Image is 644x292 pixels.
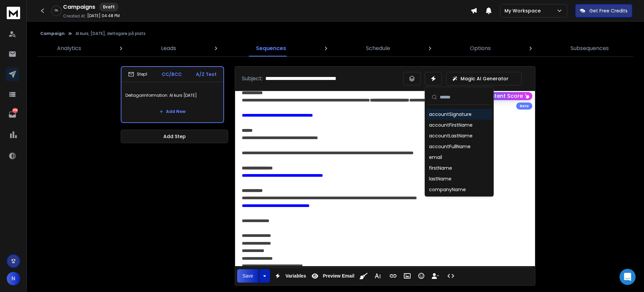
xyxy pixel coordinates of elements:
[429,154,442,161] div: email
[429,165,452,171] div: firstName
[469,92,532,100] button: Get Content Score
[99,3,118,11] div: Draft
[6,108,19,121] a: 998
[7,272,20,285] button: N
[516,102,532,110] div: Beta
[429,175,451,182] div: lastName
[121,130,228,143] button: Add Step
[256,44,286,52] p: Sequences
[461,75,508,82] p: Magic AI Generator
[57,44,81,52] p: Analytics
[284,273,308,279] span: Variables
[157,40,180,56] a: Leads
[429,122,473,128] div: accountFirstName
[429,111,472,118] div: accountSignature
[589,7,628,14] p: Get Free Credits
[161,44,176,52] p: Leads
[429,143,471,150] div: accountFullName
[575,4,632,17] button: Get Free Credits
[466,40,495,56] a: Options
[7,7,20,19] img: logo
[362,40,394,56] a: Schedule
[55,9,58,13] p: 0 %
[620,269,636,285] div: Open Intercom Messenger
[571,44,609,52] p: Subsequences
[237,269,259,283] button: Save
[53,40,85,56] a: Analytics
[125,86,219,105] p: Deltagarinformation: AI kurs [DATE]
[271,269,308,283] button: Variables
[121,66,224,123] li: Step1CC/BCCA/Z TestDeltagarinformation: AI kurs [DATE]Add New
[128,71,147,77] div: Step 1
[242,75,263,83] p: Subject:
[366,44,390,52] p: Schedule
[75,31,146,36] p: AI kurs, [DATE], deltagare på plats
[429,186,466,193] div: companyName
[87,13,120,18] p: [DATE] 04:48 PM
[567,40,613,56] a: Subsequences
[309,269,356,283] button: Preview Email
[162,71,182,78] p: CC/BCC
[321,273,356,279] span: Preview Email
[429,132,473,139] div: accountLastName
[63,13,86,19] p: Created At:
[154,105,191,118] button: Add New
[12,108,18,113] p: 998
[40,31,65,36] button: Campaign
[196,71,217,78] p: A/Z Test
[63,3,95,11] h1: Campaigns
[470,44,491,52] p: Options
[446,72,522,85] button: Magic AI Generator
[504,7,543,14] p: My Workspace
[252,40,290,56] a: Sequences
